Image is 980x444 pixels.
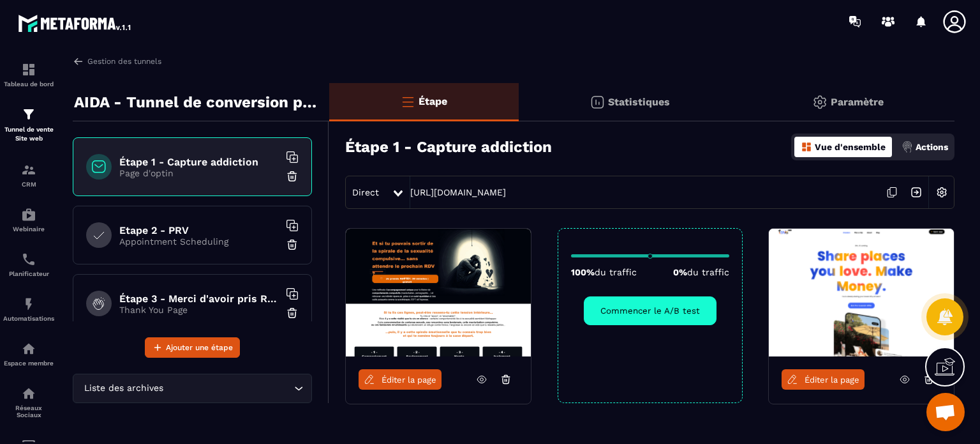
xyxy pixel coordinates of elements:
p: AIDA - Tunnel de conversion pour Addiction [74,89,320,115]
a: formationformationTableau de bord [3,52,54,97]
img: formation [21,62,36,77]
img: dashboard-orange.40269519.svg [801,141,812,153]
p: Tunnel de vente Site web [3,125,54,143]
h3: Étape 1 - Capture addiction [345,138,552,156]
h6: Étape 3 - Merci d'avoir pris RDV [119,293,279,305]
p: 100% [571,267,637,277]
p: Page d'optin [119,168,279,178]
p: Étape [419,95,447,107]
img: automations [21,341,36,356]
img: image [346,229,531,356]
a: automationsautomationsAutomatisations [3,287,54,332]
img: trash [286,238,299,251]
a: [URL][DOMAIN_NAME] [410,187,506,197]
p: Réseaux Sociaux [3,404,54,418]
img: trash [286,307,299,319]
input: Search for option [166,381,291,395]
span: Direct [352,187,379,197]
h6: Etape 2 - PRV [119,224,279,236]
button: Ajouter une étape [145,337,240,358]
p: Appointment Scheduling [119,236,279,247]
img: arrow-next.bcc2205e.svg [904,180,928,204]
span: du traffic [687,267,729,277]
img: formation [21,162,36,178]
img: automations [21,296,36,312]
a: Éditer la page [782,369,865,390]
a: formationformationTunnel de vente Site web [3,97,54,153]
p: Webinaire [3,226,54,233]
p: Paramètre [831,96,884,108]
img: setting-w.858f3a88.svg [930,180,954,204]
a: automationsautomationsWebinaire [3,197,54,242]
span: du traffic [595,267,637,277]
p: Espace membre [3,360,54,367]
p: 0% [673,267,729,277]
img: logo [18,11,133,34]
p: Tableau de bord [3,80,54,88]
a: Gestion des tunnels [73,56,161,67]
button: Commencer le A/B test [584,296,716,325]
p: Thank You Page [119,305,279,315]
img: trash [286,170,299,183]
a: formationformationCRM [3,153,54,197]
img: actions.d6e523a2.png [902,141,913,153]
img: image [769,229,954,356]
img: stats.20deebd0.svg [590,95,605,110]
img: social-network [21,386,36,401]
p: Vue d'ensemble [815,142,886,152]
img: arrow [73,56,84,67]
div: Ouvrir le chat [926,393,965,431]
h6: Étape 1 - Capture addiction [119,156,279,168]
img: automations [21,207,36,222]
span: Éditer la page [382,375,436,385]
p: Planificateur [3,270,54,277]
span: Éditer la page [805,375,859,385]
a: schedulerschedulerPlanificateur [3,242,54,287]
img: formation [21,107,36,122]
a: Éditer la page [359,369,442,390]
p: CRM [3,181,54,188]
p: Statistiques [608,96,670,108]
img: bars-o.4a397970.svg [400,94,415,109]
span: Ajouter une étape [166,341,233,354]
a: automationsautomationsEspace membre [3,332,54,376]
div: Search for option [73,374,312,403]
span: Liste des archives [81,381,166,395]
img: setting-gr.5f69749f.svg [812,95,828,110]
a: social-networksocial-networkRéseaux Sociaux [3,376,54,428]
p: Automatisations [3,315,54,322]
p: Actions [916,142,948,152]
img: scheduler [21,252,36,267]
